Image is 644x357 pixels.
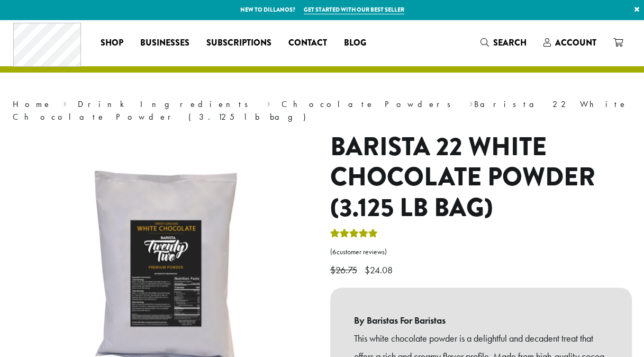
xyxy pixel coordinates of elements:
span: › [267,94,270,111]
span: $ [365,264,370,276]
a: Get started with our best seller [304,5,404,14]
bdi: 26.75 [330,264,360,276]
span: Contact [288,37,327,50]
a: Chocolate Powders [282,99,458,110]
span: Account [555,37,596,49]
span: Blog [344,37,366,50]
span: 6 [332,247,337,256]
b: By Baristas For Baristas [354,311,608,329]
a: Home [13,99,52,110]
div: Rated 5.00 out of 5 [330,227,378,243]
nav: Breadcrumb [13,98,632,123]
span: › [63,94,67,111]
a: Search [472,34,535,51]
span: Subscriptions [206,37,271,50]
span: Search [493,37,527,49]
span: Businesses [140,37,189,50]
span: Shop [101,37,123,50]
span: › [469,94,473,111]
span: $ [330,264,335,276]
h1: Barista 22 White Chocolate Powder (3.125 lb bag) [330,132,632,224]
a: Drink Ingredients [78,99,255,110]
a: (6customer reviews) [330,247,632,257]
bdi: 24.08 [365,264,395,276]
a: Shop [92,34,132,51]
